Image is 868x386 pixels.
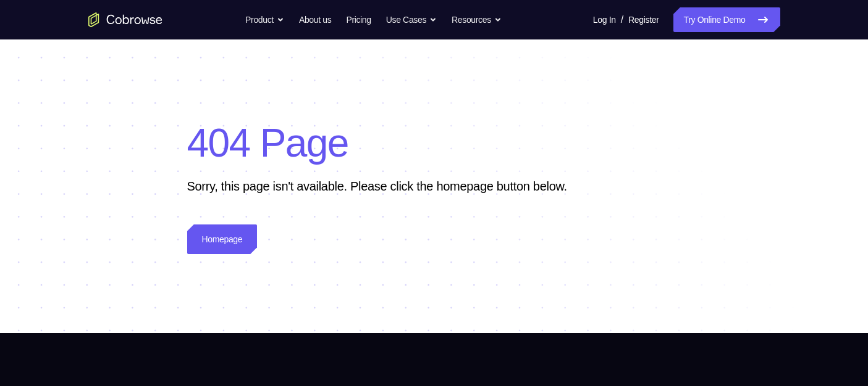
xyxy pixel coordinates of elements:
[593,7,616,32] a: Log In
[628,7,659,32] a: Register
[245,7,284,32] button: Product
[187,178,681,195] p: Sorry, this page isn't available. Please click the homepage button below.
[386,7,437,32] button: Use Cases
[299,7,331,32] a: About us
[452,7,502,32] button: Resources
[187,118,681,168] h1: 404 Page
[673,7,780,32] a: Try Online Demo
[621,12,623,27] span: /
[346,7,371,32] a: Pricing
[187,224,258,254] a: Homepage
[88,12,162,27] a: Go to the home page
